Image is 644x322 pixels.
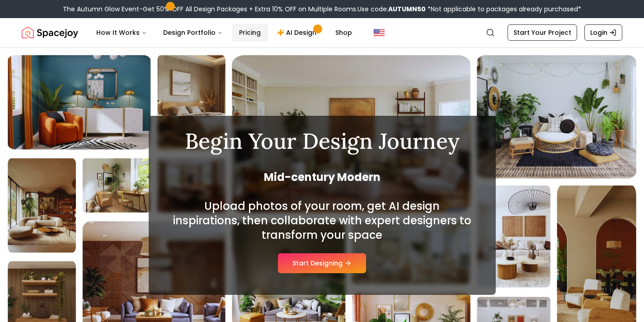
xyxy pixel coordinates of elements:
button: How It Works [89,24,154,42]
button: Design Portfolio [156,24,230,42]
span: Mid-century Modern [170,170,474,185]
span: *Not applicable to packages already purchased* [426,5,581,14]
a: Login [584,24,622,41]
div: The Autumn Glow Event-Get 50% OFF All Design Packages + Extra 10% OFF on Multiple Rooms. [63,5,581,14]
a: AI Design [270,24,326,42]
button: Start Designing [278,253,366,273]
a: Pricing [232,24,268,42]
img: Spacejoy Logo [22,24,78,42]
h2: Upload photos of your room, get AI design inspirations, then collaborate with expert designers to... [170,199,474,242]
a: Shop [328,24,359,42]
nav: Global [22,18,622,47]
a: Start Your Project [508,24,577,41]
h1: Begin Your Design Journey [170,130,474,152]
img: United States [374,27,385,38]
nav: Main [89,24,359,42]
a: Spacejoy [22,24,78,42]
b: AUTUMN50 [388,5,426,14]
span: Use code: [357,5,426,14]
